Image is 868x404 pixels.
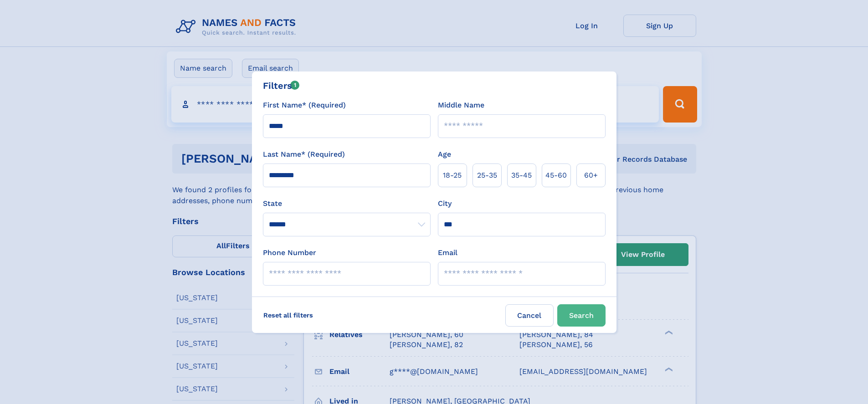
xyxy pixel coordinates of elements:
[477,170,497,181] span: 25‑35
[545,170,567,181] span: 45‑60
[584,170,598,181] span: 60+
[443,170,462,181] span: 18‑25
[257,304,319,326] label: Reset all filters
[263,100,346,111] label: First Name* (Required)
[438,247,457,258] label: Email
[511,170,532,181] span: 35‑45
[438,198,452,209] label: City
[263,247,316,258] label: Phone Number
[557,304,606,327] button: Search
[438,149,451,160] label: Age
[505,304,554,327] label: Cancel
[438,100,484,111] label: Middle Name
[263,79,300,92] div: Filters
[263,149,345,160] label: Last Name* (Required)
[263,198,431,209] label: State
